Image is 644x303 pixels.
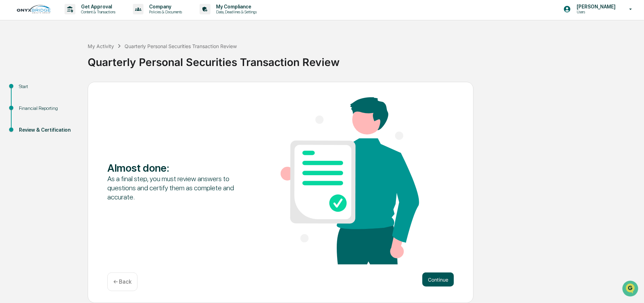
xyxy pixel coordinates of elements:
img: 1746055101610-c473b297-6a78-478c-a979-82029cc54cd1 [7,54,20,66]
p: How can we help? [7,15,128,26]
div: 🔎 [7,103,13,108]
div: 🖐️ [7,89,13,95]
div: Start new chat [24,54,115,61]
div: Quarterly Personal Securities Transaction Review [88,50,640,68]
a: 🖐️Preclearance [4,86,48,98]
p: [PERSON_NAME] [571,4,619,9]
div: Quarterly Personal Securities Transaction Review [125,43,237,49]
div: My Activity [88,43,114,49]
p: ← Back [113,278,132,285]
img: logo [17,5,51,13]
span: Data Lookup [14,102,44,109]
span: Preclearance [14,88,45,95]
p: Users [571,9,619,14]
p: Content & Transactions [75,9,119,14]
span: Pylon [70,119,85,124]
p: Company [143,4,186,9]
p: Policies & Documents [143,9,186,14]
p: Get Approval [75,4,119,9]
p: Data, Deadlines & Settings [210,9,260,14]
p: My Compliance [210,4,260,9]
div: Almost done : [107,162,246,174]
button: Continue [422,272,454,286]
div: Start [19,83,76,90]
div: As a final step, you must review answers to questions and certify them as complete and accurate. [107,174,246,202]
div: Financial Reporting [19,105,76,112]
div: We're available if you need us! [24,61,89,66]
div: Review & Certification [19,126,76,134]
img: Almost done [281,97,419,264]
a: 🗄️Attestations [48,86,90,98]
iframe: Open customer support [622,280,640,299]
div: 🗄️ [51,89,56,95]
a: 🔎Data Lookup [4,99,47,112]
button: Start new chat [119,56,128,64]
a: Powered byPylon [49,119,85,124]
span: Attestations [58,88,87,95]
